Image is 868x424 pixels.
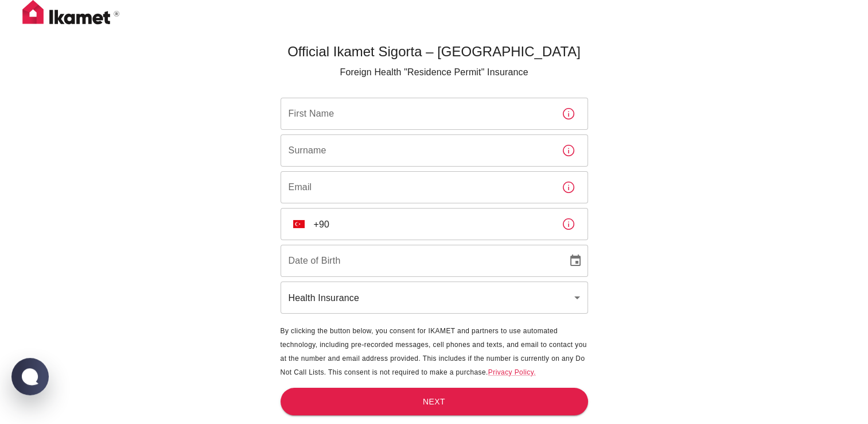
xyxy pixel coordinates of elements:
p: Foreign Health "Residence Permit" Insurance [281,65,588,79]
button: Choose date [564,249,587,272]
img: unknown [293,220,305,228]
h5: Official Ikamet Sigorta – [GEOGRAPHIC_DATA] [281,43,588,61]
button: Next [281,388,588,416]
button: Select country [289,214,309,234]
input: DD/MM/YYYY [281,245,559,277]
a: Privacy Policy. [488,368,536,376]
span: By clicking the button below, you consent for IKAMET and partners to use automated technology, in... [281,327,587,376]
div: Health Insurance [281,282,588,314]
